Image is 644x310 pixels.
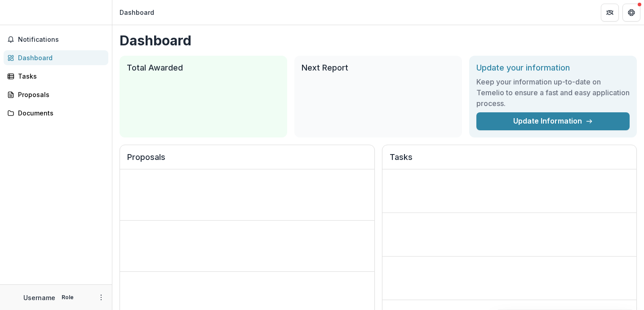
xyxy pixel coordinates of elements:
h3: Keep your information up-to-date on Temelio to ensure a fast and easy application process. [476,76,630,109]
h2: Update your information [476,63,630,73]
nav: breadcrumb [116,6,158,19]
a: Update Information [476,112,630,130]
a: Dashboard [4,50,108,65]
a: Documents [4,106,108,120]
div: Proposals [18,90,101,99]
div: Tasks [18,71,101,81]
h2: Proposals [127,152,367,169]
p: Role [59,293,76,301]
h2: Tasks [390,152,630,169]
h2: Next Report [302,63,455,73]
div: Documents [18,108,101,118]
div: Dashboard [120,8,154,17]
h2: Total Awarded [127,63,280,73]
h1: Dashboard [120,32,637,49]
p: Username [23,293,55,302]
button: More [96,292,107,303]
div: Dashboard [18,53,101,62]
a: Tasks [4,69,108,84]
a: Proposals [4,87,108,102]
span: Notifications [18,36,105,44]
button: Get Help [622,4,640,22]
button: Notifications [4,32,108,47]
button: Partners [601,4,619,22]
